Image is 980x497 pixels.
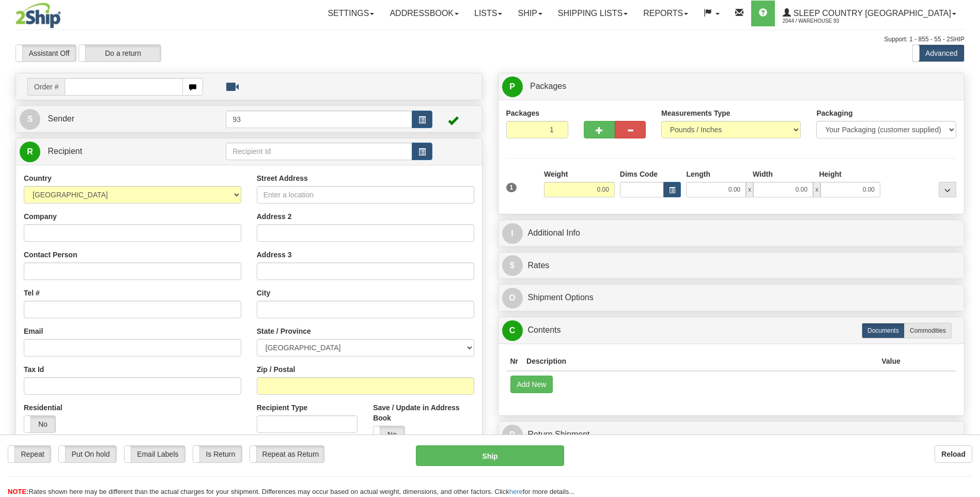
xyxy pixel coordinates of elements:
[939,182,956,197] div: ...
[502,320,523,341] span: C
[24,173,52,183] label: Country
[635,1,696,26] a: Reports
[24,250,77,260] label: Contact Person
[59,446,116,462] label: Put On hold
[506,183,517,192] span: 1
[257,173,308,183] label: Street Address
[956,196,979,301] iframe: chat widget
[502,287,961,308] a: OShipment Options
[20,109,40,130] span: S
[382,1,466,26] a: Addressbook
[502,223,523,244] span: I
[816,108,852,118] label: Packaging
[506,108,540,118] label: Packages
[48,114,74,123] span: Sender
[257,211,292,222] label: Address 2
[125,446,185,462] label: Email Labels
[510,376,553,393] button: Add New
[544,169,568,179] label: Weight
[502,76,523,97] span: P
[257,402,308,413] label: Recipient Type
[530,82,566,90] span: Packages
[15,3,61,28] img: logo2044.jpg
[502,425,523,445] span: R
[502,255,961,276] a: $Rates
[257,186,474,204] input: Enter a location
[257,326,311,336] label: State / Province
[24,211,57,222] label: Company
[661,108,730,118] label: Measurements Type
[16,45,76,61] label: Assistant Off
[506,352,523,371] th: Nr
[15,35,965,44] div: Support: 1 - 855 - 55 - 2SHIP
[226,143,412,160] input: Recipient Id
[941,450,966,458] b: Reload
[550,1,635,26] a: Shipping lists
[20,108,226,130] a: S Sender
[24,402,63,413] label: Residential
[783,16,860,26] span: 2044 / Warehouse 93
[502,76,961,97] a: P Packages
[686,169,710,179] label: Length
[509,488,523,495] a: here
[250,446,324,462] label: Repeat as Return
[620,169,658,179] label: Dims Code
[862,323,905,338] label: Documents
[257,288,270,298] label: City
[320,1,382,26] a: Settings
[24,364,44,375] label: Tax Id
[502,223,961,244] a: IAdditional Info
[522,352,877,371] th: Description
[24,416,55,432] label: No
[877,352,905,371] th: Value
[510,1,550,26] a: Ship
[502,424,961,445] a: RReturn Shipment
[753,169,773,179] label: Width
[466,1,510,26] a: Lists
[226,111,412,128] input: Sender Id
[24,326,43,336] label: Email
[775,1,964,26] a: Sleep Country [GEOGRAPHIC_DATA] 2044 / Warehouse 93
[79,45,161,61] label: Do a return
[20,142,40,162] span: R
[373,402,474,423] label: Save / Update in Address Book
[502,255,523,276] span: $
[904,323,952,338] label: Commodities
[791,9,951,18] span: Sleep Country [GEOGRAPHIC_DATA]
[24,288,40,298] label: Tel #
[48,147,82,156] span: Recipient
[257,364,295,375] label: Zip / Postal
[935,445,972,463] button: Reload
[502,320,961,341] a: CContents
[257,250,292,260] label: Address 3
[502,288,523,308] span: O
[746,182,753,197] span: x
[416,445,564,466] button: Ship
[27,78,65,96] span: Order #
[8,488,28,495] span: NOTE:
[20,141,203,162] a: R Recipient
[813,182,820,197] span: x
[819,169,842,179] label: Height
[374,426,405,443] label: No
[193,446,242,462] label: Is Return
[8,446,51,462] label: Repeat
[913,45,964,61] label: Advanced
